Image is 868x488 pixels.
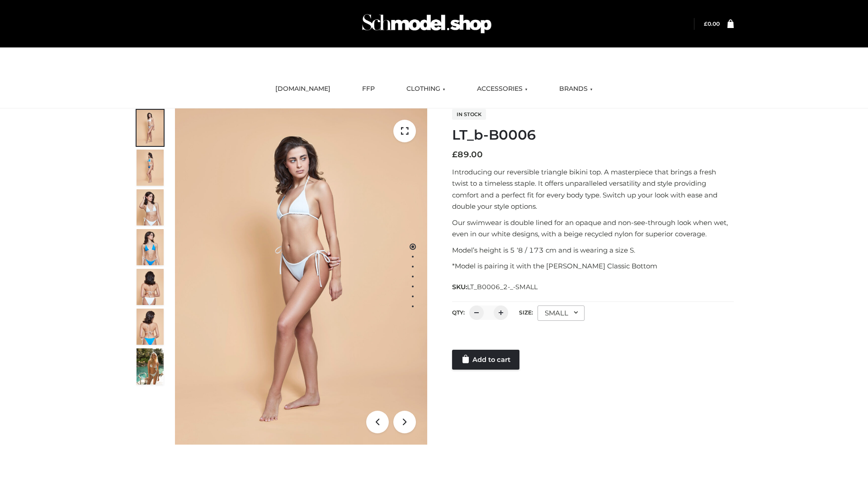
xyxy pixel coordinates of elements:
[452,217,734,240] p: Our swimwear is double lined for an opaque and non-see-through look when wet, even in our white d...
[538,305,585,321] div: SMALL
[704,20,720,27] a: £0.00
[452,260,734,272] p: *Model is pairing it with the [PERSON_NAME] Classic Bottom
[137,110,164,146] img: ArielClassicBikiniTop_CloudNine_AzureSky_OW114ECO_1-scaled.jpg
[137,348,164,385] img: Arieltop_CloudNine_AzureSky2.jpg
[452,109,486,120] span: In stock
[704,20,720,27] bdi: 0.00
[359,6,495,42] img: Schmodel Admin 964
[137,189,164,225] img: ArielClassicBikiniTop_CloudNine_AzureSky_OW114ECO_3-scaled.jpg
[452,127,734,143] h1: LT_b-B0006
[519,309,533,316] label: Size:
[269,79,337,99] a: [DOMAIN_NAME]
[452,166,734,212] p: Introducing our reversible triangle bikini top. A masterpiece that brings a fresh twist to a time...
[137,150,164,186] img: ArielClassicBikiniTop_CloudNine_AzureSky_OW114ECO_2-scaled.jpg
[137,269,164,305] img: ArielClassicBikiniTop_CloudNine_AzureSky_OW114ECO_7-scaled.jpg
[467,283,538,291] span: LT_B0006_2-_-SMALL
[704,20,708,27] span: £
[470,79,534,99] a: ACCESSORIES
[452,150,483,160] bdi: 89.00
[355,79,382,99] a: FFP
[400,79,452,99] a: CLOTHING
[175,108,427,445] img: ArielClassicBikiniTop_CloudNine_AzureSky_OW114ECO_1
[452,150,458,160] span: £
[452,309,465,316] label: QTY:
[452,282,538,292] span: SKU:
[452,244,734,256] p: Model’s height is 5 ‘8 / 173 cm and is wearing a size S.
[137,309,164,345] img: ArielClassicBikiniTop_CloudNine_AzureSky_OW114ECO_8-scaled.jpg
[552,79,599,99] a: BRANDS
[137,229,164,265] img: ArielClassicBikiniTop_CloudNine_AzureSky_OW114ECO_4-scaled.jpg
[452,350,519,370] a: Add to cart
